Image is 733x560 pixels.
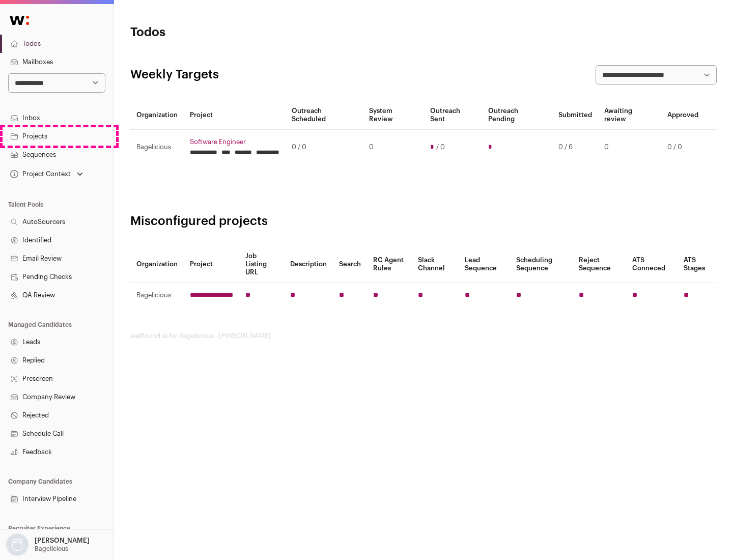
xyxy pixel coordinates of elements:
[510,246,573,283] th: Scheduling Sequence
[459,246,510,283] th: Lead Sequence
[130,213,717,230] h2: Misconfigured projects
[35,537,90,545] p: [PERSON_NAME]
[424,101,483,130] th: Outreach Sent
[598,101,661,130] th: Awaiting review
[363,130,424,165] td: 0
[367,246,411,283] th: RC Agent Rules
[130,101,184,130] th: Organization
[4,534,92,556] button: Open dropdown
[412,246,459,283] th: Slack Channel
[333,246,367,283] th: Search
[190,138,279,146] a: Software Engineer
[552,130,598,165] td: 0 / 6
[130,24,326,41] h1: Todos
[284,246,333,283] th: Description
[239,246,284,283] th: Job Listing URL
[661,101,704,130] th: Approved
[6,534,29,556] img: nopic.png
[35,545,68,553] p: Bagelicious
[4,10,35,31] img: Wellfound
[552,101,598,130] th: Submitted
[363,101,424,130] th: System Review
[8,170,71,178] div: Project Context
[573,246,627,283] th: Reject Sequence
[678,246,717,283] th: ATS Stages
[130,130,184,165] td: Bagelicious
[598,130,661,165] td: 0
[130,67,219,83] h2: Weekly Targets
[436,143,445,151] span: / 0
[286,130,363,165] td: 0 / 0
[184,246,239,283] th: Project
[130,246,184,283] th: Organization
[661,130,704,165] td: 0 / 0
[130,332,717,340] footer: wellfound:ai for Bagelicious - [PERSON_NAME]
[184,101,286,130] th: Project
[482,101,552,130] th: Outreach Pending
[286,101,363,130] th: Outreach Scheduled
[130,283,184,308] td: Bagelicious
[8,167,85,181] button: Open dropdown
[626,246,677,283] th: ATS Conneced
